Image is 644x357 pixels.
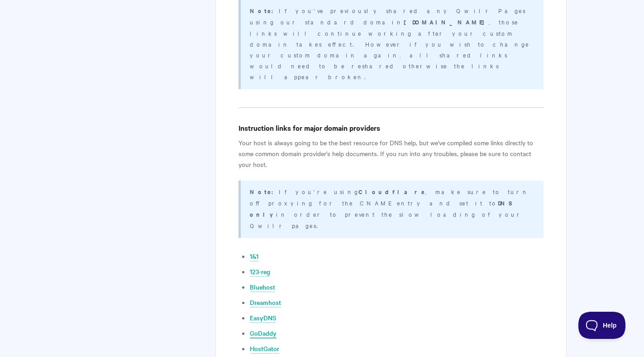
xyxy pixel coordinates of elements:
iframe: Toggle Customer Support [578,312,626,339]
a: EasyDNS [250,313,276,323]
h4: Instruction links for major domain providers [239,122,543,133]
p: If you're using , make sure to turn off proxying for the CNAME entry and set it to in order to pr... [250,186,532,231]
strong: Note: [250,187,279,196]
a: Bluehost [250,282,275,292]
strong: Cloudflare [358,187,425,196]
a: HostGator [250,344,279,354]
a: 1&1 [250,252,258,262]
strong: [DOMAIN_NAME] [404,18,489,26]
a: Dreamhost [250,298,281,308]
strong: Note: [250,6,279,15]
p: If you've previously shared any Qwilr Pages using our standard domain , those links will continue... [250,5,532,82]
a: 123-reg [250,267,270,277]
p: Your host is always going to be the best resource for DNS help, but we've compiled some links dir... [239,137,543,170]
a: GoDaddy [250,328,277,338]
